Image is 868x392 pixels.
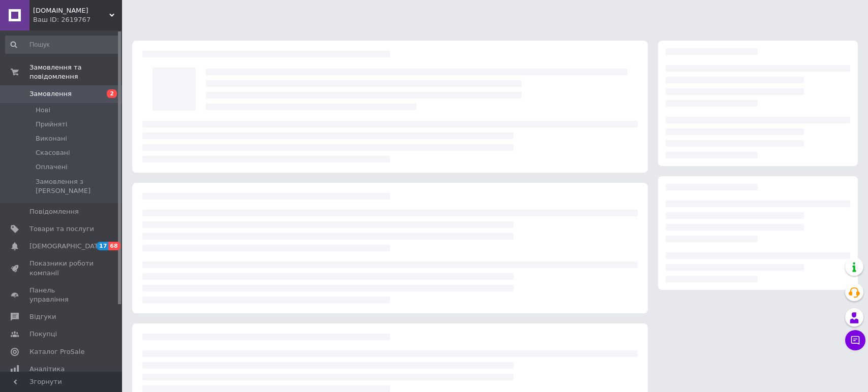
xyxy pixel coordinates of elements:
span: Замовлення з [PERSON_NAME] [36,177,118,195]
span: 2 [107,89,117,98]
span: Прийняті [36,120,67,129]
span: Виконані [36,134,67,143]
span: 17 [97,242,108,250]
span: Каталог ProSale [29,347,84,356]
span: 68 [108,242,120,250]
span: Замовлення та повідомлення [29,63,122,81]
span: Покупці [29,330,57,339]
span: basser.com.ua [33,6,109,15]
span: Панель управління [29,286,94,304]
span: Показники роботи компанії [29,259,94,277]
span: Оплачені [36,162,68,172]
div: Ваш ID: 2619767 [33,15,122,24]
span: [DEMOGRAPHIC_DATA] [29,242,105,251]
span: Повідомлення [29,207,79,216]
input: Пошук [5,36,119,54]
span: Замовлення [29,89,72,99]
span: Аналітика [29,365,65,374]
span: Скасовані [36,148,70,157]
span: Нові [36,106,50,115]
span: Товари та послуги [29,224,94,234]
button: Чат з покупцем [845,330,865,350]
span: Відгуки [29,312,56,321]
